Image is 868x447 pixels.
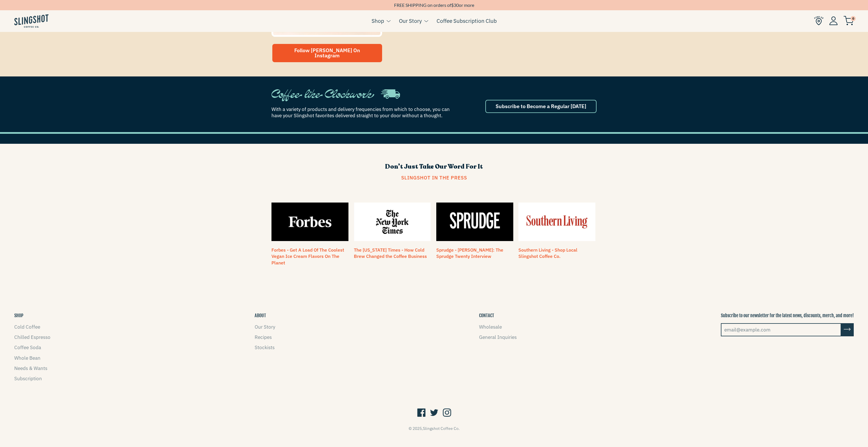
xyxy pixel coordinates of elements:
img: cart [843,16,854,25]
img: Forbes - Get A Load Of The Coolest Vegan Ice Cream Flavors On The Planet [271,203,348,241]
a: 0 [843,17,854,24]
a: Coffee Subscription Club [437,17,497,25]
a: Southern Living - Shop Local Slingshot Coffee Co. [518,247,577,259]
span: © 2025, [409,426,460,431]
a: Whole Bean [14,355,40,361]
a: Sprudge - [PERSON_NAME]: The Sprudge Twenty Interview [436,247,503,259]
input: email@example.com [721,323,841,336]
img: Sprudge - Jenny Bonchak: The Sprudge Twenty Interview [436,203,513,241]
span: With a variety of products and delivery frequencies from which to choose, you can have your Sling... [271,106,458,119]
a: Our Story [255,324,275,330]
span: slingshot in the Press [401,175,467,181]
img: Account [829,16,838,25]
a: Slingshot Coffee Co. [423,426,460,431]
span: 0 [851,16,856,21]
a: Recipes [255,334,272,340]
a: Needs & Wants [14,365,47,371]
button: SHOP [14,312,23,319]
span: Follow [PERSON_NAME] On Instagram [294,47,360,59]
a: General Inquiries [479,334,517,340]
button: ABOUT [255,312,266,319]
a: Coffee Soda [14,344,41,351]
a: Follow [PERSON_NAME] On Instagram [272,44,382,62]
a: slingshot in the Press [396,175,473,180]
a: Wholesale [479,324,502,330]
a: Subscribe to Become a Regular [DATE] [485,100,597,113]
a: The [US_STATE] Times - How Cold Brew Changed the Coffee Business [354,247,427,259]
img: regulartruck-1636567075522.svg [271,89,400,102]
img: Southern Living - Shop Local Slingshot Coffee Co. [518,203,595,241]
a: Subscription [14,375,42,382]
button: CONTACT [479,312,494,319]
a: Shop [372,17,384,25]
span: Subscribe to Become a Regular [DATE] [496,103,586,110]
a: Forbes - Get A Load Of The Coolest Vegan Ice Cream Flavors On The Planet [271,247,344,266]
img: Find Us [814,16,824,25]
span: $ [451,2,454,8]
a: Stockists [255,344,275,351]
img: The New York Times - How Cold Brew Changed the Coffee Business [354,203,431,241]
span: 30 [454,2,459,8]
a: Cold Coffee [14,324,40,330]
span: Don’t Just Take Our Word For It [385,162,483,171]
a: Our Story [399,17,422,25]
a: Chilled Espresso [14,334,50,340]
p: Subscribe to our newsletter for the latest news, discounts, merch, and more! [721,312,854,319]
